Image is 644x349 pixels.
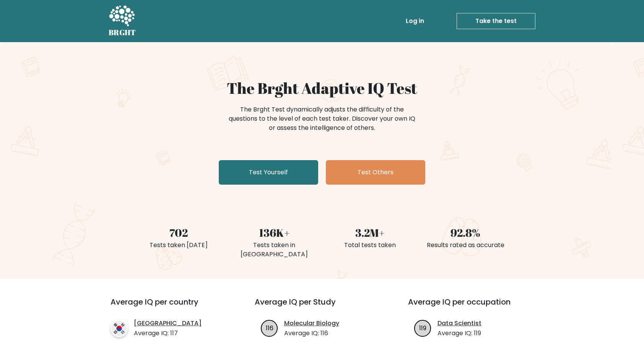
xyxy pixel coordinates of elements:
div: 136K+ [231,224,317,241]
a: [GEOGRAPHIC_DATA] [134,319,202,328]
img: country [111,320,128,337]
text: 119 [419,323,426,332]
a: Log in [403,13,427,29]
div: Tests taken [DATE] [135,241,222,250]
div: Tests taken in [GEOGRAPHIC_DATA] [231,241,317,259]
a: Test Others [326,160,425,185]
div: Results rated as accurate [422,241,509,250]
h1: The Brght Adaptive IQ Test [135,79,509,97]
div: 702 [135,224,222,241]
div: Total tests taken [327,241,413,250]
a: Take the test [457,13,535,29]
h3: Average IQ per occupation [408,297,543,316]
a: BRGHT [109,3,136,39]
a: Test Yourself [219,160,318,185]
h5: BRGHT [109,28,136,37]
div: 92.8% [422,224,509,241]
text: 116 [265,323,273,332]
p: Average IQ: 117 [134,329,202,338]
p: Average IQ: 116 [284,329,339,338]
a: Data Scientist [437,319,481,328]
h3: Average IQ per Study [255,297,390,316]
p: Average IQ: 119 [437,329,481,338]
a: Molecular Biology [284,319,339,328]
div: The Brght Test dynamically adjusts the difficulty of the questions to the level of each test take... [226,105,418,133]
div: 3.2M+ [327,224,413,241]
h3: Average IQ per country [111,297,227,316]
